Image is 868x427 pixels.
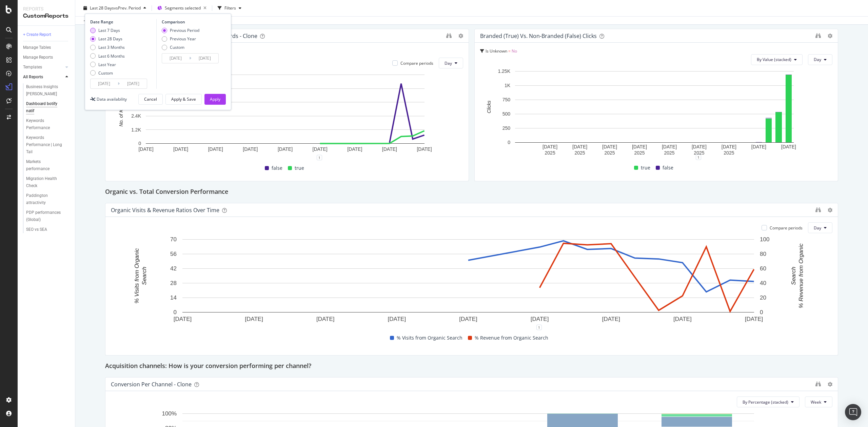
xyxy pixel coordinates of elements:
text: [DATE] [417,146,432,152]
div: 1 [317,155,322,160]
div: Custom [170,44,184,50]
div: Last 28 Days [98,36,122,42]
text: [DATE] [542,144,557,149]
span: Day [445,60,452,66]
div: Previous Year [162,36,199,42]
text: [DATE] [173,146,188,152]
input: End Date [191,54,218,63]
div: PDP performances (Global) [26,209,65,223]
a: Markets performance [26,158,70,172]
div: Data availability [97,96,127,102]
div: Keywords Performance [26,117,64,131]
div: Last 6 Months [90,53,125,59]
text: 40 [760,280,766,287]
div: Last Year [90,62,125,67]
button: Segments selected [155,3,209,14]
span: false [663,164,673,172]
text: 42 [170,266,177,272]
a: Manage Tables [23,44,70,51]
svg: A chart. [480,68,829,157]
span: Day [814,225,821,231]
a: + Create Report [23,31,70,38]
span: true [641,164,650,172]
text: [DATE] [208,146,223,152]
text: Search [790,267,797,285]
div: Filters [224,5,236,11]
span: Is Unknown [486,48,507,54]
div: Custom [162,44,199,50]
text: [DATE] [382,146,397,152]
span: % Revenue from Organic Search [475,334,548,342]
text: [DATE] [245,316,263,323]
text: [DATE] [243,146,258,152]
div: Last 3 Months [98,44,125,50]
div: Organic Visits & Revenue Ratios Over TimeCompare periodsDayA chart.1% Visits from Organic Search%... [105,203,838,355]
text: 28 [170,280,177,287]
div: Previous Year [170,36,196,42]
span: No [512,48,517,54]
svg: A chart. [111,71,459,158]
h2: Acquisition channels: How is your conversion performing per channel? [105,361,311,372]
text: [DATE] [632,144,647,149]
text: % Visits from Organic [134,248,140,304]
a: Migration Health Check [26,175,70,189]
text: 2025 [575,150,585,156]
div: Dashboard botify natif [26,100,64,115]
button: Day [808,54,832,65]
div: 1 [536,325,542,330]
a: Paddington attractivity [26,192,70,206]
button: Week [805,396,832,407]
div: Comparison [162,19,221,25]
text: 2.4K [131,114,141,119]
button: Day [439,58,463,68]
span: = [508,48,511,54]
text: 60 [760,266,766,272]
text: 2025 [724,150,734,156]
div: 1 [696,155,701,160]
button: Cancel [138,94,163,105]
div: Last 7 Days [98,27,120,33]
text: [DATE] [174,316,192,323]
div: Custom [98,70,113,76]
a: PDP performances (Global) [26,209,70,223]
text: 70 [170,237,177,243]
div: Conversion Per Channel - Clone [111,381,192,388]
text: 2025 [604,150,615,156]
div: Date Range [90,19,155,25]
div: Templates [23,64,42,71]
div: Last 3 Months [90,44,125,50]
text: 20 [760,295,766,301]
svg: A chart. [111,236,825,327]
a: Dashboard botify natif [26,100,70,115]
button: Apply [204,94,226,105]
div: Custom [90,70,125,76]
div: Markets performance [26,158,64,172]
span: vs Prev. Period [114,5,141,11]
span: % Visits from Organic Search [397,334,462,342]
a: Keywords Performance | Long Tail [26,134,70,156]
text: [DATE] [278,146,293,152]
input: End Date [120,79,147,88]
span: Last 28 Days [90,5,114,11]
div: binoculars [815,381,821,387]
div: Migration Health Check [26,175,64,189]
div: Acquisition channels: How is your conversion performing per channel? [105,361,838,372]
text: 1K [505,83,511,88]
input: Start Date [162,54,189,63]
button: Last 28 DaysvsPrev. Period [81,3,149,14]
text: 14 [170,295,177,301]
div: Organic Visits & Revenue Ratios Over Time [111,207,219,213]
text: 750 [502,97,511,102]
div: Organic vs. Total Conversion Performance [105,187,838,198]
button: Filters [215,3,244,14]
text: [DATE] [602,144,617,149]
text: [DATE] [751,144,766,149]
span: false [272,164,282,172]
text: [DATE] [673,316,692,323]
div: Previous Period [162,27,199,33]
text: [DATE] [745,316,763,323]
text: [DATE] [602,316,620,323]
span: Day [814,57,821,62]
